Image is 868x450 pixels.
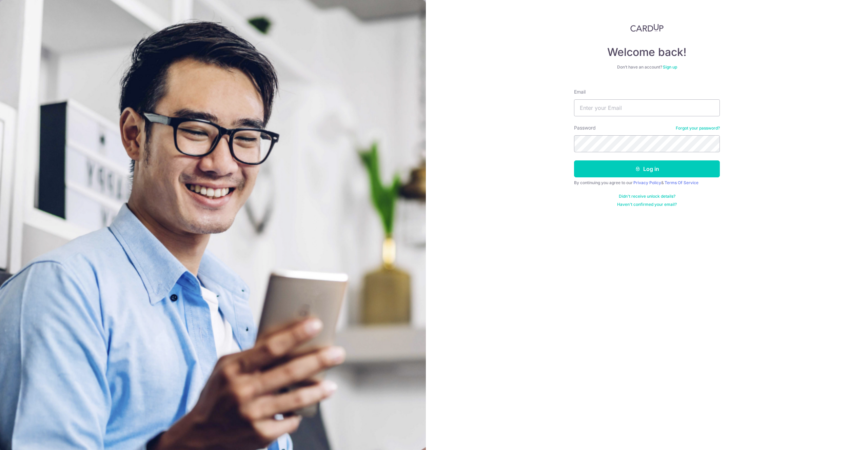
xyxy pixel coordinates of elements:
a: Privacy Policy [633,180,661,185]
button: Log in [574,160,720,177]
a: Haven't confirmed your email? [617,202,677,207]
a: Sign up [663,64,677,70]
label: Password [574,124,596,131]
input: Enter your Email [574,99,720,116]
div: By continuing you agree to our & [574,180,720,185]
label: Email [574,89,586,95]
h4: Welcome back! [574,45,720,59]
a: Didn't receive unlock details? [619,194,675,199]
div: Don’t have an account? [574,64,720,70]
a: Forgot your password? [676,125,720,131]
a: Terms Of Service [665,180,698,185]
img: CardUp Logo [630,24,664,32]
